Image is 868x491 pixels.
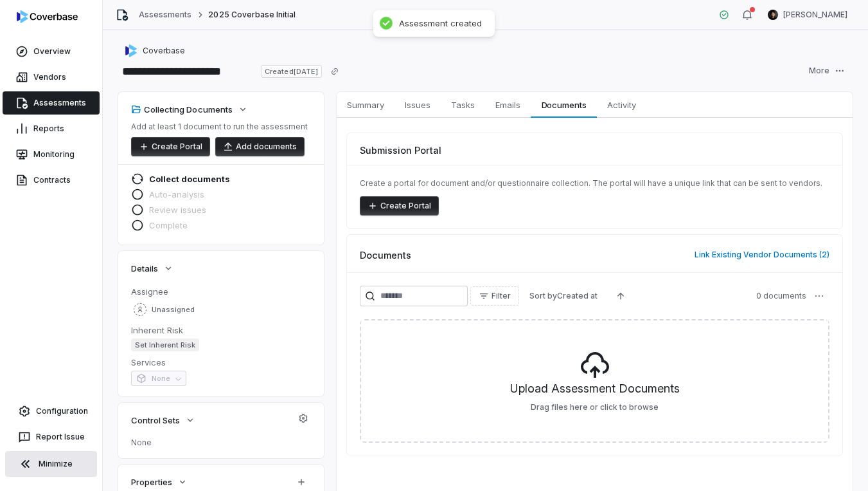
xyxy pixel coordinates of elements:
p: Create a portal for document and/or questionnaire collection. The portal will have a unique link ... [360,178,829,189]
a: Assessments [3,91,100,115]
button: Clarence Chio avatar[PERSON_NAME] [760,5,855,24]
button: Link Existing Vendor Documents (2) [691,241,833,268]
span: Filter [492,291,511,301]
a: Configuration [5,400,97,423]
div: Collecting Documents [131,104,233,115]
span: 2025 Coverbase Initial [208,10,296,20]
button: Minimize [5,451,97,477]
a: Monitoring [3,143,100,166]
span: Submission Portal [360,144,441,157]
span: Auto-analysis [149,189,204,200]
svg: Ascending [616,291,626,301]
span: [PERSON_NAME] [783,10,847,20]
button: Create Portal [131,137,210,156]
span: Control Sets [131,414,180,426]
span: Tasks [446,97,480,113]
button: Ascending [608,286,633,306]
p: Add at least 1 document to run the assessment [131,122,308,132]
div: Assessment created [399,18,482,29]
span: Emails [490,97,526,113]
button: Control Sets [127,407,199,434]
span: Created [DATE] [261,65,321,78]
img: logo-D7KZi-bG.svg [17,10,78,23]
span: Properties [131,476,172,488]
dt: Assignee [131,286,311,297]
button: Add documents [215,137,305,156]
span: Issues [400,97,436,113]
button: Details [127,255,177,282]
label: Drag files here or click to browse [531,402,659,412]
span: Activity [602,97,641,113]
button: Collecting Documents [127,96,252,123]
button: Create Portal [360,196,439,216]
span: None [131,438,311,448]
span: Documents [536,97,592,113]
h5: Upload Assessment Documents [510,380,680,402]
img: Clarence Chio avatar [768,10,778,20]
a: Reports [3,117,100,140]
span: Review issues [149,204,206,216]
span: Collect documents [149,173,230,185]
span: Coverbase [143,46,185,56]
button: Report Issue [5,425,97,449]
a: Contracts [3,169,100,192]
button: Filter [470,286,519,306]
button: Copy link [323,60,346,83]
button: https://coverbase.com/Coverbase [121,39,189,62]
span: 0 documents [756,291,806,301]
span: Complete [149,219,188,231]
span: Summary [342,97,389,113]
button: More [801,61,853,80]
dt: Inherent Risk [131,324,311,336]
span: Set Inherent Risk [131,338,199,351]
button: Sort byCreated at [522,286,605,306]
span: Details [131,263,158,274]
a: Assessments [139,10,191,20]
a: Overview [3,40,100,63]
a: Vendors [3,66,100,89]
span: Unassigned [152,305,195,315]
dt: Services [131,357,311,368]
span: Documents [360,248,411,262]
